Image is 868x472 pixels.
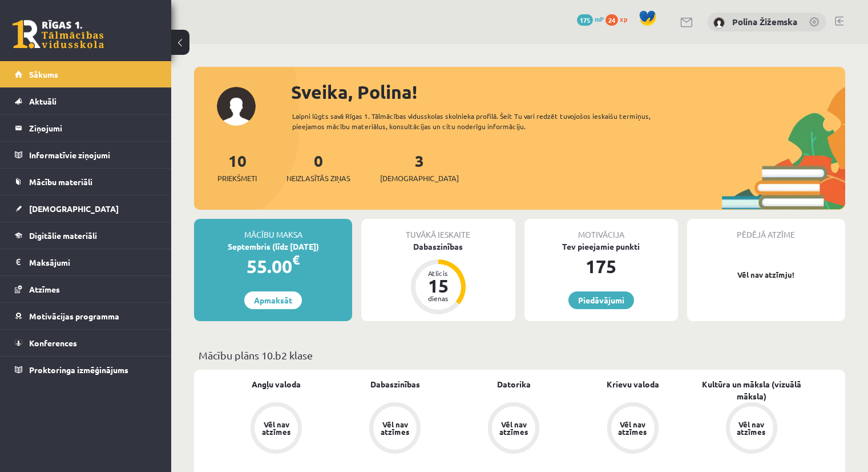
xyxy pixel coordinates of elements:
a: Sākums [15,61,157,87]
a: 175 mP [577,14,604,23]
a: Piedāvājumi [568,291,634,309]
a: Informatīvie ziņojumi [15,142,157,168]
a: Vēl nav atzīmes [336,402,454,456]
span: Atzīmes [29,284,60,294]
div: Septembris (līdz [DATE]) [194,241,352,253]
a: [DEMOGRAPHIC_DATA] [15,195,157,222]
a: Aktuāli [15,88,157,114]
div: Laipni lūgts savā Rīgas 1. Tālmācības vidusskolas skolnieka profilā. Šeit Tu vari redzēt tuvojošo... [292,111,683,131]
a: 3[DEMOGRAPHIC_DATA] [380,150,459,184]
a: Maksājumi [15,249,157,275]
span: mP [595,14,604,23]
span: Konferences [29,338,77,348]
a: Dabaszinības Atlicis 15 dienas [361,241,515,316]
span: Aktuāli [29,96,56,106]
span: Motivācijas programma [29,311,119,321]
a: Atzīmes [15,276,157,302]
span: xp [620,14,627,23]
a: Digitālie materiāli [15,222,157,249]
div: Atlicis [421,270,455,277]
a: 0Neizlasītās ziņas [286,150,350,184]
span: € [292,251,300,268]
div: Tuvākā ieskaite [361,219,515,241]
span: Priekšmeti [217,173,257,184]
a: Rīgas 1. Tālmācības vidusskola [13,20,104,49]
div: Mācību maksa [194,219,352,241]
a: Konferences [15,330,157,356]
span: [DEMOGRAPHIC_DATA] [29,203,119,214]
a: Vēl nav atzīmes [574,402,692,456]
div: Vēl nav atzīmes [260,421,292,435]
legend: Informatīvie ziņojumi [29,142,157,168]
span: Neizlasītās ziņas [286,173,350,184]
a: Vēl nav atzīmes [217,402,336,456]
p: Mācību plāns 10.b2 klase [199,347,841,363]
span: [DEMOGRAPHIC_DATA] [380,173,459,184]
div: Tev pieejamie punkti [524,241,678,253]
a: Vēl nav atzīmes [692,402,811,456]
span: Mācību materiāli [29,177,92,187]
div: 55.00 [194,253,352,280]
p: Vēl nav atzīmju! [693,269,839,281]
div: 175 [524,253,678,280]
div: Vēl nav atzīmes [617,421,649,435]
a: Polina Žižemska [732,16,797,27]
img: Polina Žižemska [713,17,725,29]
a: Ziņojumi [15,115,157,141]
span: Sākums [29,69,58,79]
span: Proktoringa izmēģinājums [29,365,128,375]
a: Mācību materiāli [15,169,157,195]
span: Digitālie materiāli [29,230,97,241]
a: 24 xp [605,14,633,23]
span: 24 [605,14,618,26]
a: Krievu valoda [607,378,659,390]
a: Apmaksāt [244,291,302,309]
div: 15 [421,277,455,295]
div: Vēl nav atzīmes [736,421,768,435]
a: Dabaszinības [370,378,420,390]
div: Sveika, Polina! [291,78,845,106]
div: Vēl nav atzīmes [379,421,411,435]
div: Motivācija [524,219,678,241]
span: 175 [577,14,593,26]
a: Angļu valoda [252,378,301,390]
div: Pēdējā atzīme [687,219,845,241]
a: Proktoringa izmēģinājums [15,357,157,383]
a: Vēl nav atzīmes [454,402,573,456]
a: 10Priekšmeti [217,150,257,184]
legend: Ziņojumi [29,115,157,141]
a: Motivācijas programma [15,303,157,329]
div: dienas [421,295,455,302]
a: Kultūra un māksla (vizuālā māksla) [692,378,811,402]
a: Datorika [497,378,531,390]
div: Dabaszinības [361,241,515,253]
div: Vēl nav atzīmes [498,421,530,435]
legend: Maksājumi [29,249,157,275]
